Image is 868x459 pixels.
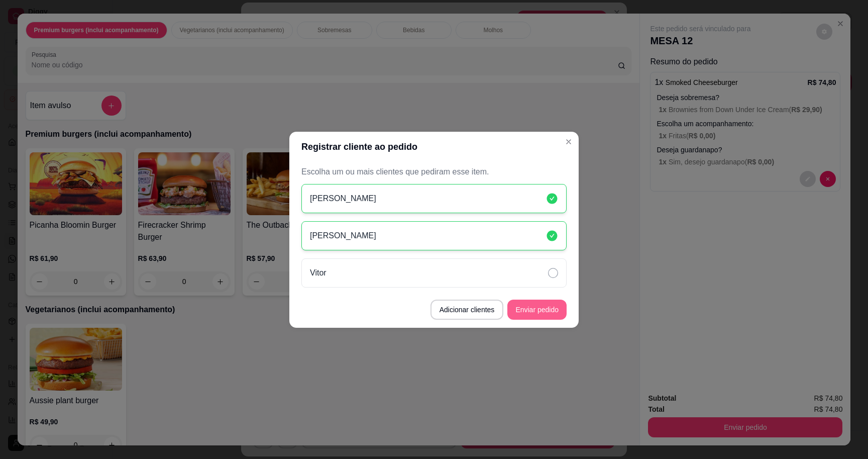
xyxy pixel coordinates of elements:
p: Vitor [310,267,327,279]
p: [PERSON_NAME] [310,193,376,205]
button: Adicionar clientes [430,300,504,320]
header: Registrar cliente ao pedido [289,132,579,162]
button: Enviar pedido [507,300,567,320]
p: [PERSON_NAME] [310,230,376,242]
p: Escolha um ou mais clientes que pediram esse item. [301,166,567,178]
button: Close [561,134,577,150]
